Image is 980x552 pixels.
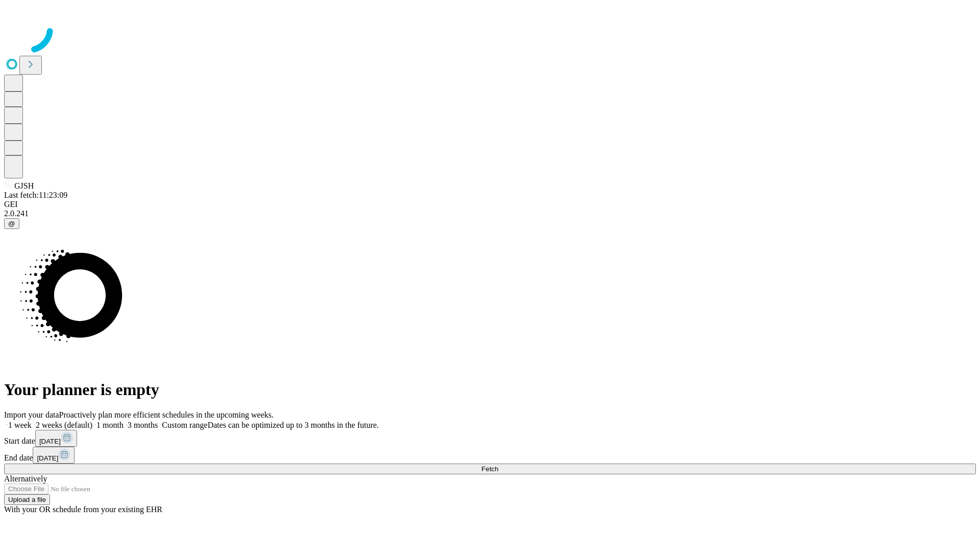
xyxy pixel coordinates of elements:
[96,421,124,429] span: 1 month
[35,430,77,447] button: [DATE]
[4,200,976,209] div: GEI
[4,494,50,505] button: Upload a file
[8,220,15,227] span: @
[4,430,976,447] div: Start date
[162,421,207,429] span: Custom range
[33,447,75,464] button: [DATE]
[4,209,976,218] div: 2.0.241
[481,465,498,473] span: Fetch
[14,181,34,190] span: GJSH
[128,421,158,429] span: 3 months
[39,438,61,445] span: [DATE]
[59,410,274,419] span: Proactively plan more efficient schedules in the upcoming weeks.
[4,191,67,199] span: Last fetch: 11:23:09
[4,218,19,229] button: @
[4,505,162,514] span: With your OR schedule from your existing EHR
[37,454,58,462] span: [DATE]
[208,421,379,429] span: Dates can be optimized up to 3 months in the future.
[36,421,92,429] span: 2 weeks (default)
[4,474,47,483] span: Alternatively
[8,421,32,429] span: 1 week
[4,410,59,419] span: Import your data
[4,464,976,474] button: Fetch
[4,447,976,464] div: End date
[4,380,976,399] h1: Your planner is empty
